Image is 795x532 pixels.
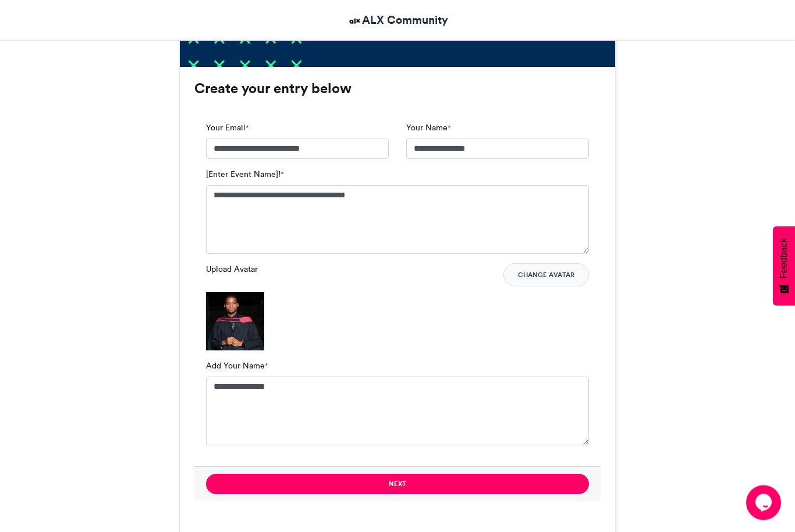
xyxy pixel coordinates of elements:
label: Your Email [206,122,249,134]
button: Feedback - Show survey [773,226,795,306]
a: ALX Community [347,12,448,29]
span: Feedback [779,238,789,279]
h3: Create your entry below [194,82,601,96]
label: Add Your Name [206,360,268,373]
label: Upload Avatar [206,264,258,276]
img: 1754915476.33-b2dcae4267c1926e4edbba7f5065fdc4d8f11412.png [206,293,264,351]
iframe: chat widget [746,485,783,520]
img: ALX Community [347,14,362,29]
button: Change Avatar [503,264,589,287]
label: Your Name [406,122,450,134]
button: Next [206,474,589,495]
label: [Enter Event Name]! [206,169,283,181]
